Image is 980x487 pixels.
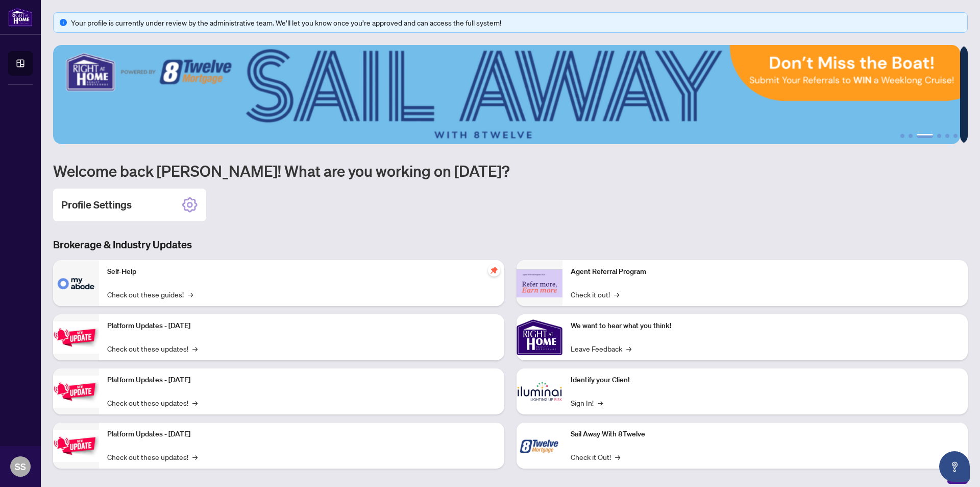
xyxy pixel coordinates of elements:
span: SS [15,459,26,474]
button: 2 [909,134,913,138]
a: Sign In!→ [571,397,603,408]
a: Check out these updates!→ [107,343,198,354]
button: 4 [937,134,941,138]
button: Open asap [939,451,970,482]
button: 1 [900,134,904,138]
img: Platform Updates - June 23, 2025 [53,430,99,462]
button: 3 [917,134,933,138]
div: Your profile is currently under review by the administrative team. We’ll let you know once you’re... [71,17,961,28]
img: Sail Away With 8Twelve [517,423,562,469]
h3: Brokerage & Industry Updates [53,238,968,252]
h2: Profile Settings [61,198,132,212]
p: Sail Away With 8Twelve [571,429,960,440]
a: Check it Out!→ [571,451,620,462]
img: Identify your Client [517,368,562,414]
img: Agent Referral Program [517,269,562,297]
span: info-circle [60,19,67,26]
p: Platform Updates - [DATE] [107,320,496,332]
p: Self-Help [107,266,496,277]
p: Platform Updates - [DATE] [107,375,496,386]
p: Agent Referral Program [571,266,960,277]
img: logo [8,8,33,27]
a: Check it out!→ [571,289,619,300]
a: Check out these guides!→ [107,289,193,300]
span: → [598,397,603,408]
span: pushpin [488,264,500,276]
img: Slide 2 [53,45,960,144]
span: → [614,289,619,300]
button: 6 [953,134,958,138]
h1: Welcome back [PERSON_NAME]! What are you working on [DATE]? [53,161,968,180]
a: Leave Feedback→ [571,343,631,354]
img: Self-Help [53,260,99,306]
img: Platform Updates - July 8, 2025 [53,376,99,408]
span: → [615,451,620,462]
img: We want to hear what you think! [517,314,562,360]
p: We want to hear what you think! [571,320,960,332]
p: Identify your Client [571,375,960,386]
a: Check out these updates!→ [107,397,198,408]
p: Platform Updates - [DATE] [107,429,496,440]
span: → [192,451,198,462]
span: → [188,289,193,300]
span: → [192,343,198,354]
span: → [192,397,198,408]
a: Check out these updates!→ [107,451,198,462]
img: Platform Updates - July 21, 2025 [53,321,99,354]
button: 5 [945,134,949,138]
span: → [626,343,631,354]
